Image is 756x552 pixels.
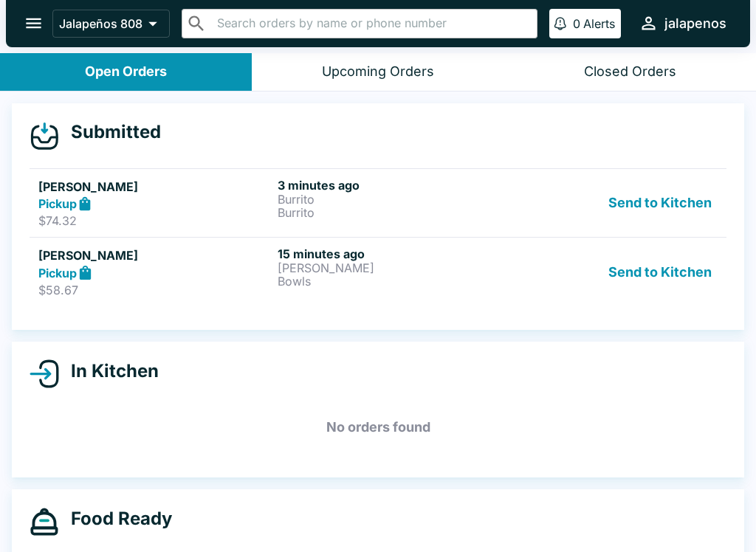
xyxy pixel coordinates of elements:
p: $58.67 [38,283,272,297]
div: jalapenos [664,15,726,32]
h5: [PERSON_NAME] [38,246,272,264]
p: Burrito [278,206,511,219]
button: jalapenos [633,7,732,39]
strong: Pickup [38,196,77,211]
h6: 15 minutes ago [278,246,511,261]
a: [PERSON_NAME]Pickup$58.6715 minutes ago[PERSON_NAME]BowlsSend to Kitchen [30,237,726,306]
p: [PERSON_NAME] [278,261,511,275]
a: [PERSON_NAME]Pickup$74.323 minutes agoBurritoBurritoSend to Kitchen [30,168,726,238]
strong: Pickup [38,266,77,280]
p: Alerts [583,16,615,31]
h5: [PERSON_NAME] [38,178,272,196]
h6: 3 minutes ago [278,178,511,193]
div: Closed Orders [584,63,676,80]
button: open drawer [15,4,52,42]
p: 0 [573,16,580,31]
p: $74.32 [38,213,272,228]
button: Send to Kitchen [602,246,718,297]
div: Upcoming Orders [322,63,434,80]
h4: Submitted [59,121,161,143]
h4: In Kitchen [59,360,159,382]
input: Search orders by name or phone number [213,13,531,34]
p: Bowls [278,275,511,288]
button: Send to Kitchen [602,178,718,229]
p: Burrito [278,193,511,206]
h5: No orders found [30,401,726,454]
p: Jalapeños 808 [59,16,142,31]
h4: Food Ready [59,508,172,530]
div: Open Orders [85,63,167,80]
button: Jalapeños 808 [52,10,170,38]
